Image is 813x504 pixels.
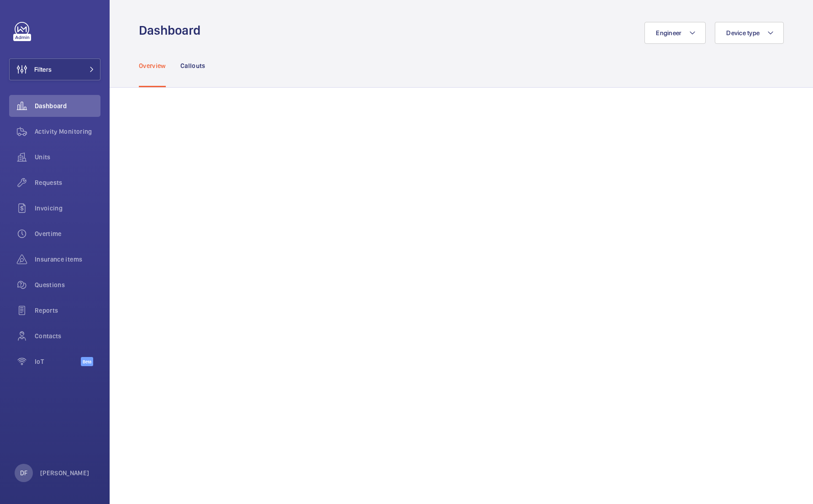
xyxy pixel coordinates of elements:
[35,229,100,238] span: Overtime
[726,29,760,37] span: Device type
[139,61,166,70] p: Overview
[139,22,206,39] h1: Dashboard
[34,65,52,74] span: Filters
[656,29,681,37] span: Engineer
[35,255,100,264] span: Insurance items
[35,204,100,213] span: Invoicing
[35,178,100,187] span: Requests
[81,357,93,366] span: Beta
[715,22,784,44] button: Device type
[35,331,100,341] span: Contacts
[180,61,206,70] p: Callouts
[35,357,81,366] span: IoT
[644,22,706,44] button: Engineer
[35,280,100,289] span: Questions
[35,101,100,110] span: Dashboard
[35,127,100,136] span: Activity Monitoring
[35,306,100,315] span: Reports
[35,152,100,162] span: Units
[20,468,27,478] p: DF
[40,468,90,478] p: [PERSON_NAME]
[9,58,100,80] button: Filters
